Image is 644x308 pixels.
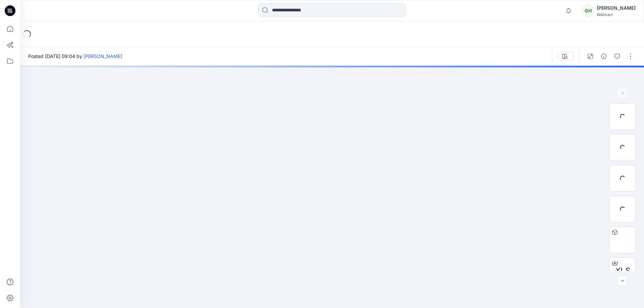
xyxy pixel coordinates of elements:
[615,265,630,277] span: XLS
[597,4,636,12] div: [PERSON_NAME]
[598,51,609,62] button: Details
[84,53,122,59] a: [PERSON_NAME]
[28,53,122,60] span: Posted [DATE] 09:04 by
[597,12,636,17] div: Walmart
[582,5,594,17] div: GH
